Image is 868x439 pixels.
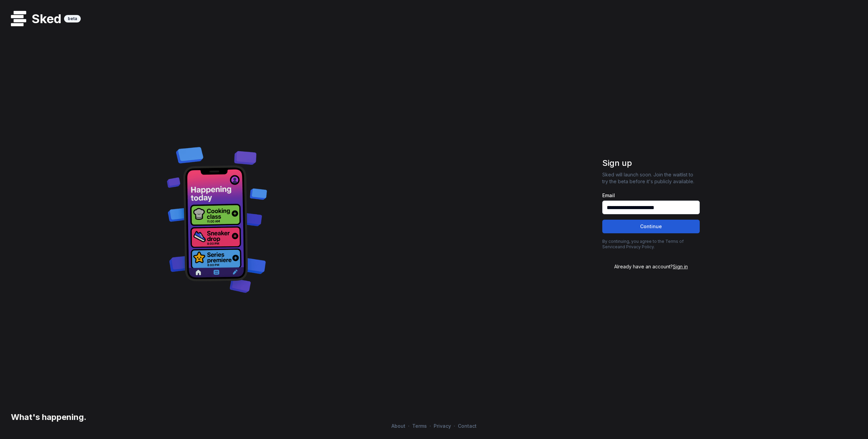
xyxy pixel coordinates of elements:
a: Privacy [431,423,454,429]
a: Privacy Policy [626,244,654,249]
p: Sked will launch soon. Join the waitlist to try the beta before it's publicly available. [602,171,700,185]
a: About [389,423,408,429]
div: beta [64,15,81,22]
img: logo [11,11,26,26]
label: Email [602,193,700,198]
p: By continuing, you agree to the and . [602,239,700,250]
a: Contact [455,423,479,429]
button: Continue [602,220,700,233]
span: Sign in [673,264,688,269]
h1: Sign up [602,158,700,169]
div: Already have an account? [602,263,700,270]
img: Decorative [164,139,271,300]
a: Terms of Service [602,239,684,249]
h3: What's happening. [8,412,87,423]
h1: Sked [26,12,64,26]
a: Terms [409,423,430,429]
